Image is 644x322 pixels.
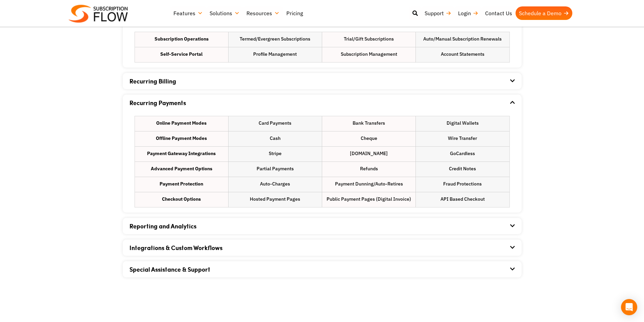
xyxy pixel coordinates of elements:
[322,32,415,47] li: Trial/Gift Subscriptions
[416,162,509,177] li: Credit Notes
[129,261,515,277] div: Special Assistance & Support
[129,111,515,213] div: Recurring Payments
[229,162,322,177] li: Partial Payments
[243,6,283,20] a: Resources
[129,73,515,89] div: Recurring Billing
[416,177,509,192] li: Fraud Protections
[129,240,515,256] div: Integrations & Custom Workflows
[322,147,415,162] li: [DOMAIN_NAME]
[129,265,210,274] a: Special Assistance & Support
[206,6,243,20] a: Solutions
[416,32,509,47] li: Auto/Manual Subscription Renewals
[229,131,322,146] li: Cash
[229,32,322,47] li: Termed/Evergreen Subscriptions
[69,5,128,23] img: Subscriptionflow
[162,196,201,203] strong: Checkout Options
[129,27,515,68] div: Subscription Management
[482,6,516,20] a: Contact Us
[416,147,509,162] li: GoCardless
[129,243,222,252] a: Integrations & Custom Workflows
[229,47,322,62] li: Profile Management
[229,177,322,192] li: Auto-Charges
[129,95,515,111] div: Recurring Payments
[421,6,455,20] a: Support
[160,51,202,58] strong: Self-Service Portal
[621,299,637,315] div: Open Intercom Messenger
[160,180,203,188] strong: Payment Protection
[129,98,186,107] a: Recurring Payments
[416,116,509,131] li: Digital Wallets
[283,6,306,20] a: Pricing
[229,192,322,207] li: Hosted Payment Pages
[322,177,415,192] li: Payment Dunning/Auto-Retires
[129,222,196,230] a: Reporting and Analytics
[322,192,415,207] li: Public Payment Pages (Digital Invoice)
[154,35,209,43] strong: Subscription Operations
[322,116,415,131] li: Bank Transfers
[416,131,509,146] li: Wire Transfer
[129,218,515,234] div: Reporting and Analytics
[416,47,509,62] li: Account Statements
[322,47,415,62] li: Subscription Management
[170,6,206,20] a: Features
[322,162,415,177] li: Refunds
[416,192,509,207] li: API Based Checkout
[229,147,322,162] li: Stripe
[151,165,212,172] strong: Advanced Payment Options
[229,116,322,131] li: Card Payments
[156,120,207,127] strong: Online Payment Modes
[322,131,415,146] li: Cheque
[516,6,572,20] a: Schedule a Demo
[129,77,176,85] a: Recurring Billing
[156,135,207,142] strong: Offline Payment Modes
[455,6,482,20] a: Login
[147,150,216,157] strong: Payment Gateway Integrations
